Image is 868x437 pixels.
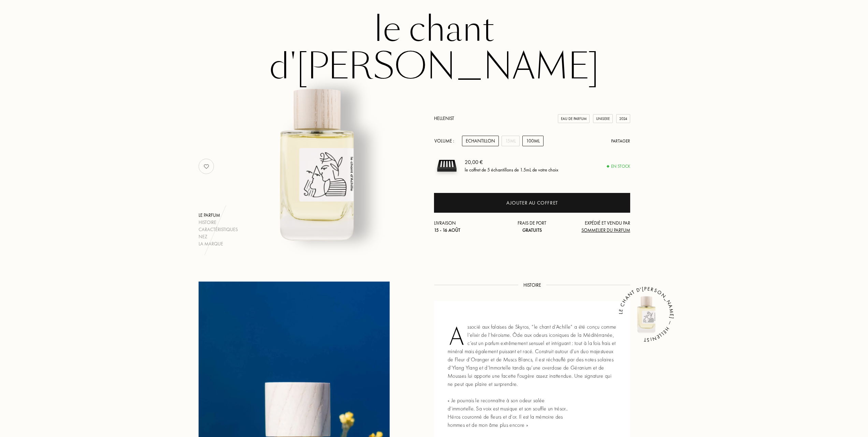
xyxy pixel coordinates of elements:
div: Ajouter au coffret [506,199,558,207]
div: Partager [611,138,630,145]
img: no_like_p.png [200,160,213,173]
span: Gratuits [522,227,542,233]
div: 20,00 € [465,158,558,166]
img: le chant d'Achille Hellenist [232,79,401,247]
div: Eau de Parfum [558,114,590,123]
div: Expédié et vendu par [565,220,630,234]
span: Sommelier du Parfum [581,227,630,233]
div: Echantillon [462,136,499,146]
div: le coffret de 5 échantillons de 1.5mL de votre choix [465,166,558,174]
div: 100mL [522,136,544,146]
div: Volume : [434,136,458,146]
div: Livraison [434,220,500,234]
h1: le chant d'[PERSON_NAME] [263,11,605,86]
div: Le parfum [199,212,238,219]
div: 15mL [502,136,520,146]
div: En stock [607,163,630,170]
div: Caractéristiques [199,226,238,233]
img: le chant d'Achille [626,294,667,335]
a: Hellenist [434,115,454,121]
div: 2024 [616,114,630,123]
div: La marque [199,240,238,247]
div: Frais de port [500,220,565,234]
span: 15 - 16 août [434,227,460,233]
div: Histoire [199,219,238,226]
div: Unisexe [593,114,613,123]
div: Nez [199,233,238,240]
img: sample box [434,153,460,179]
